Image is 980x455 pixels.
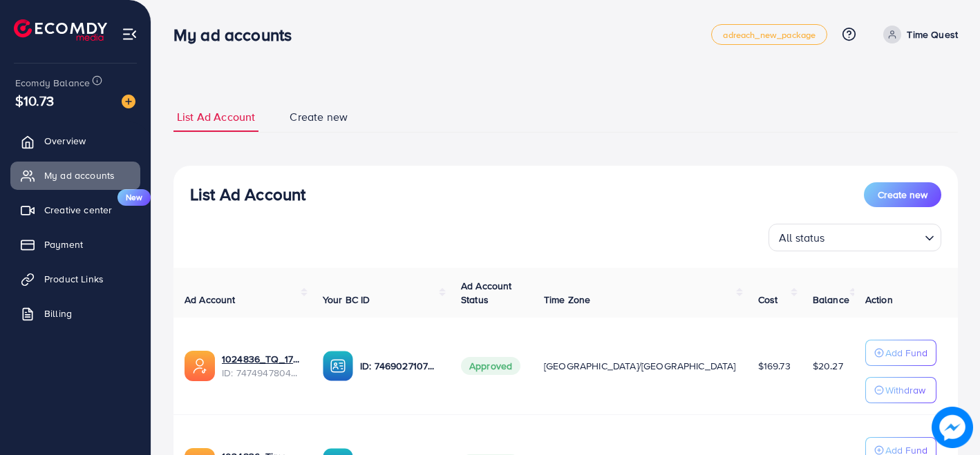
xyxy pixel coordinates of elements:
[360,358,439,374] p: ID: 7469027107415490576
[544,293,590,307] span: Time Zone
[907,26,958,43] p: Time Quest
[44,272,104,286] span: Product Links
[222,352,301,380] div: <span class='underline'>1024836_TQ_1740396927755</span></br>7474947804864823297
[185,293,236,307] span: Ad Account
[290,109,348,125] span: Create new
[885,382,925,398] p: Withdraw
[829,225,919,248] input: Search for option
[15,76,90,90] span: Ecomdy Balance
[865,293,893,307] span: Action
[865,377,936,403] button: Withdraw
[776,228,828,248] span: All status
[222,352,301,366] a: 1024836_TQ_1740396927755
[10,300,140,327] a: Billing
[190,184,305,204] h3: List Ad Account
[769,224,941,251] div: Search for option
[222,366,301,380] span: ID: 7474947804864823297
[864,182,941,207] button: Create new
[878,188,927,202] span: Create new
[711,24,827,45] a: adreach_new_package
[122,95,135,108] img: image
[758,293,778,307] span: Cost
[865,340,936,366] button: Add Fund
[544,359,736,373] span: [GEOGRAPHIC_DATA]/[GEOGRAPHIC_DATA]
[15,90,54,110] span: $10.73
[185,351,215,381] img: ic-ads-acc.e4c84228.svg
[44,168,115,182] span: My ad accounts
[122,26,138,42] img: menu
[885,345,927,361] p: Add Fund
[117,189,151,206] span: New
[10,265,140,293] a: Product Links
[758,359,791,373] span: $169.73
[323,293,370,307] span: Your BC ID
[932,407,973,448] img: image
[10,162,140,189] a: My ad accounts
[10,196,140,224] a: Creative centerNew
[177,109,255,125] span: List Ad Account
[173,25,303,45] h3: My ad accounts
[723,30,816,39] span: adreach_new_package
[10,231,140,258] a: Payment
[44,307,72,320] span: Billing
[461,357,520,375] span: Approved
[44,203,112,217] span: Creative center
[10,127,140,155] a: Overview
[813,293,849,307] span: Balance
[44,238,83,251] span: Payment
[323,351,353,381] img: ic-ba-acc.ded83a64.svg
[878,26,958,43] a: Time Quest
[44,134,86,148] span: Overview
[461,279,512,307] span: Ad Account Status
[14,19,107,41] img: logo
[813,359,843,373] span: $20.27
